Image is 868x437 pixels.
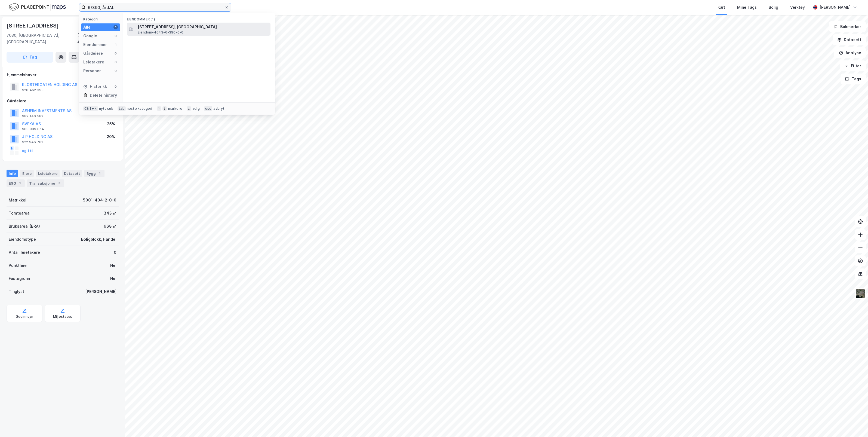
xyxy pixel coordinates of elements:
div: 1 [113,25,118,29]
div: 1 [113,42,118,47]
div: 1 [17,181,23,186]
div: 7030, [GEOGRAPHIC_DATA], [GEOGRAPHIC_DATA] [7,32,77,45]
div: 980 039 854 [22,127,44,131]
div: Nei [110,275,116,282]
div: Eiere [20,170,34,177]
div: [GEOGRAPHIC_DATA], 404/2 [77,32,119,45]
div: Transaksjoner [27,179,64,187]
div: 0 [113,60,118,64]
div: Antall leietakere [9,249,40,256]
button: Tag [7,52,53,63]
div: Hjemmelshaver [7,72,118,78]
div: 25% [107,121,115,127]
div: Mine Tags [737,4,757,11]
div: 0 [113,34,118,38]
div: Datasett [62,170,82,177]
div: Bolig [769,4,778,11]
button: Datasett [833,34,866,45]
span: Eiendom • 4643-6-390-0-0 [138,30,183,35]
div: Geoinnsyn [16,314,33,319]
div: [PERSON_NAME] [820,4,851,11]
div: Gårdeiere [7,98,118,104]
div: velg [192,106,200,111]
div: Nei [110,262,116,269]
div: Eiendommer (1) [122,13,275,23]
input: Søk på adresse, matrikkel, gårdeiere, leietakere eller personer [86,3,224,11]
div: Punktleie [9,262,27,269]
div: Boligblokk, Handel [81,236,116,243]
div: 343 ㎡ [104,210,116,216]
div: Ctrl + k [83,106,98,111]
span: [STREET_ADDRESS], [GEOGRAPHIC_DATA] [138,24,268,30]
div: Alle [83,24,91,30]
div: 668 ㎡ [104,223,116,230]
div: Google [83,33,97,39]
div: 0 [113,69,118,73]
div: Matrikkel [9,197,26,203]
div: Eiendommer [83,41,107,48]
div: ESG [7,179,25,187]
div: 5001-404-2-0-0 [83,197,116,203]
div: Kategori [83,17,120,21]
div: 1 [97,171,102,176]
div: Bygg [84,170,104,177]
div: 926 462 393 [22,88,44,92]
div: Eiendomstype [9,236,36,243]
iframe: Chat Widget [841,411,868,437]
div: 989 140 582 [22,114,43,118]
div: neste kategori [127,106,152,111]
div: markere [168,106,182,111]
img: 9k= [855,288,866,299]
div: avbryt [213,106,224,111]
div: Festegrunn [9,275,30,282]
div: Delete history [90,92,117,99]
div: 0 [114,249,116,256]
div: Kart [718,4,725,11]
div: Bruksareal (BRA) [9,223,40,230]
div: Tomteareal [9,210,30,216]
button: Tags [841,74,866,84]
div: 8 [57,181,62,186]
div: esc [204,106,213,111]
div: Tinglyst [9,288,24,295]
div: Leietakere [83,59,104,65]
div: Verktøy [790,4,805,11]
div: Info [7,170,18,177]
div: Historikk [83,83,107,90]
div: 20% [107,133,115,140]
div: Gårdeiere [83,50,103,57]
button: Analyse [834,47,866,58]
div: 922 946 701 [22,140,43,144]
div: [STREET_ADDRESS] [7,21,60,30]
button: Filter [840,60,866,71]
div: nytt søk [99,106,113,111]
button: Bokmerker [829,21,866,32]
div: 0 [113,51,118,56]
div: Personer [83,68,101,74]
div: tab [118,106,126,111]
div: Leietakere [36,170,60,177]
div: Miljøstatus [53,314,72,319]
div: 0 [113,84,118,89]
div: [PERSON_NAME] [85,288,116,295]
img: logo.f888ab2527a4732fd821a326f86c7f29.svg [9,2,66,12]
